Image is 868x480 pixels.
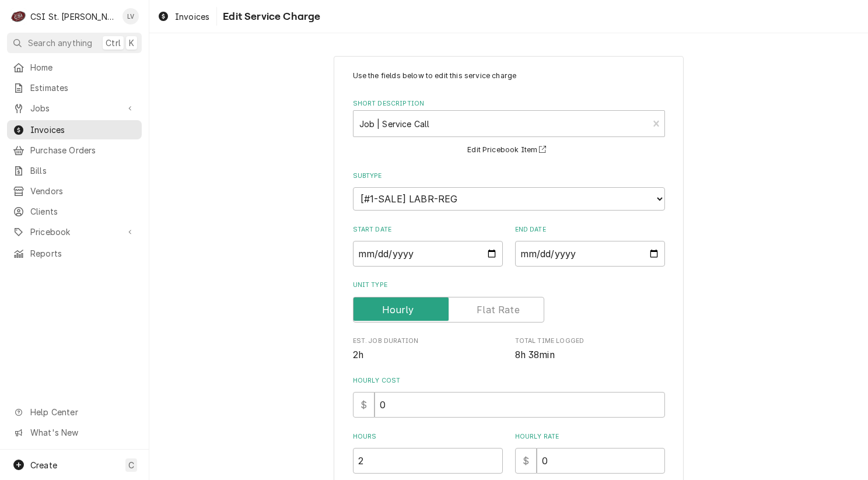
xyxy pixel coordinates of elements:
a: Home [7,58,142,77]
button: Search anythingCtrlK [7,33,142,53]
a: Vendors [7,181,142,201]
div: [object Object] [515,432,665,474]
input: yyyy-mm-dd [515,241,665,267]
div: CSI St. Louis's Avatar [10,8,27,24]
a: Reports [7,244,142,263]
div: Hourly Cost [353,376,665,418]
div: LV [123,8,139,24]
span: What's New [30,426,135,439]
span: Vendors [30,185,136,197]
label: Subtype [353,171,665,181]
a: Invoices [7,120,142,139]
span: 2h [353,349,363,360]
div: Lisa Vestal's Avatar [123,8,139,24]
label: Start Date [353,225,503,234]
label: Hourly Cost [353,376,665,386]
span: Bills [30,164,136,177]
label: Unit Type [353,281,665,290]
span: Total Time Logged [515,348,665,362]
span: Purchase Orders [30,144,136,156]
a: Go to What's New [7,423,142,442]
span: Est. Job Duration [353,337,503,346]
label: Hourly Rate [515,432,665,442]
p: Use the fields below to edit this service charge [353,71,665,81]
span: Ctrl [106,37,121,49]
div: C [10,8,27,24]
a: Bills [7,161,142,180]
span: Home [30,61,136,73]
div: Total Time Logged [515,337,665,362]
span: Clients [30,205,136,218]
span: C [128,459,134,471]
span: Search anything [28,37,92,49]
a: Go to Help Center [7,402,142,422]
label: End Date [515,225,665,234]
div: [object Object] [353,432,503,474]
span: Create [30,460,57,470]
div: End Date [515,225,665,267]
span: Help Center [30,406,135,418]
div: Subtype [353,171,665,211]
a: Go to Pricebook [7,222,142,241]
label: Short Description [353,99,665,108]
span: Pricebook [30,226,118,238]
span: 8h 38min [515,349,555,360]
input: yyyy-mm-dd [353,241,503,267]
span: Invoices [30,124,136,136]
a: Clients [7,202,142,221]
button: Edit Pricebook Item [466,143,552,157]
div: Short Description [353,99,665,157]
a: Go to Jobs [7,99,142,118]
div: $ [353,392,374,418]
a: Estimates [7,78,142,97]
span: Estimates [30,82,136,94]
span: Jobs [30,102,118,114]
span: K [129,37,134,49]
span: Invoices [175,10,209,23]
span: Reports [30,247,136,260]
span: Edit Service Charge [219,9,320,24]
label: Hours [353,432,503,442]
div: Est. Job Duration [353,337,503,362]
div: CSI St. [PERSON_NAME] [30,10,116,23]
div: $ [515,448,537,474]
span: Est. Job Duration [353,348,503,362]
div: Unit Type [353,281,665,322]
div: Start Date [353,225,503,267]
a: Purchase Orders [7,141,142,160]
a: Invoices [153,7,214,26]
span: Total Time Logged [515,337,665,346]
